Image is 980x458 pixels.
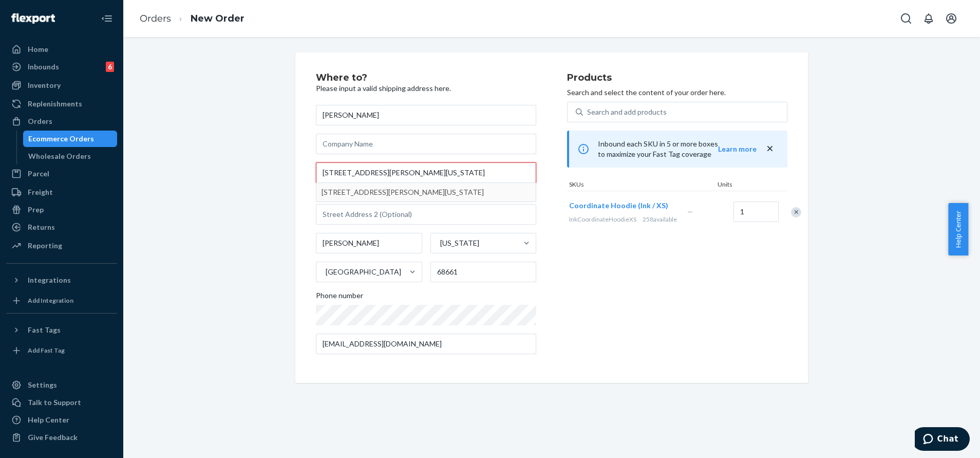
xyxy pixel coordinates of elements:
div: [GEOGRAPHIC_DATA] [326,267,401,277]
a: Settings [6,377,117,393]
input: [STREET_ADDRESS][PERSON_NAME][US_STATE] Street1 cannot exceed 35 characters [316,162,536,183]
div: [STREET_ADDRESS][PERSON_NAME][US_STATE] [322,183,531,201]
input: [GEOGRAPHIC_DATA] [325,267,326,277]
div: Inbound each SKU in 5 or more boxes to maximize your Fast Tag coverage [567,131,787,168]
div: SKUs [567,180,715,191]
a: Orders [6,113,117,130]
button: Open account menu [941,8,962,29]
ol: breadcrumbs [131,4,253,34]
p: Please input a valid shipping address here. [316,83,536,94]
a: Returns [6,219,117,235]
span: InkCoordinateHoodieXS [569,215,636,223]
input: [US_STATE] [439,238,440,248]
div: [US_STATE] [440,238,479,248]
button: Close Navigation [97,8,117,29]
input: Quantity [733,201,779,222]
button: Integrations [6,272,117,288]
div: Inventory [28,80,61,90]
span: Coordinate Hoodie (Ink / XS) [569,201,668,210]
div: Search and add products [587,107,667,117]
div: Orders [28,116,52,126]
a: Orders [140,13,171,24]
div: Remove Item [791,207,801,217]
a: Add Fast Tag [6,342,117,359]
div: Give Feedback [28,432,78,443]
div: Parcel [28,169,49,179]
div: Ecommerce Orders [28,134,94,144]
a: New Order [191,13,244,24]
div: 6 [106,62,114,72]
button: Give Feedback [6,429,117,446]
div: Reporting [28,241,62,251]
input: City [316,233,422,253]
div: Help Center [28,415,69,425]
h2: Where to? [316,73,536,83]
button: Open notifications [918,8,939,29]
input: ZIP Code [430,262,537,282]
a: Inbounds6 [6,59,117,75]
span: Phone number [316,290,363,305]
span: — [687,207,693,216]
a: Home [6,41,117,58]
div: Replenishments [28,99,82,109]
div: Freight [28,187,53,197]
div: Settings [28,380,57,390]
input: Email (Only Required for International) [316,334,536,354]
button: Help Center [948,203,968,255]
a: Freight [6,184,117,200]
div: Talk to Support [28,397,81,408]
input: First & Last Name [316,105,536,125]
button: Learn more [718,144,757,154]
button: Open Search Box [896,8,916,29]
div: Integrations [28,275,71,285]
button: close [765,143,775,154]
div: Wholesale Orders [28,151,91,161]
span: 258 available [643,215,677,223]
p: Search and select the content of your order here. [567,87,787,98]
a: Reporting [6,237,117,254]
input: Street Address 2 (Optional) [316,204,536,225]
iframe: Opens a widget where you can chat to one of our agents [915,427,970,453]
a: Ecommerce Orders [23,131,118,147]
a: Replenishments [6,96,117,112]
div: Units [715,180,762,191]
button: Talk to Support [6,394,117,411]
img: Flexport logo [11,13,55,24]
a: Prep [6,201,117,218]
div: Prep [28,205,44,215]
a: Help Center [6,412,117,428]
div: Home [28,44,48,54]
button: Fast Tags [6,322,117,338]
div: Returns [28,222,55,232]
h2: Products [567,73,787,83]
div: Add Integration [28,296,73,305]
div: Add Fast Tag [28,346,65,355]
div: Inbounds [28,62,59,72]
a: Inventory [6,77,117,94]
a: Parcel [6,166,117,182]
div: Fast Tags [28,325,61,335]
button: Coordinate Hoodie (Ink / XS) [569,200,668,211]
a: Wholesale Orders [23,148,118,164]
input: Company Name [316,134,536,154]
a: Add Integration [6,292,117,309]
